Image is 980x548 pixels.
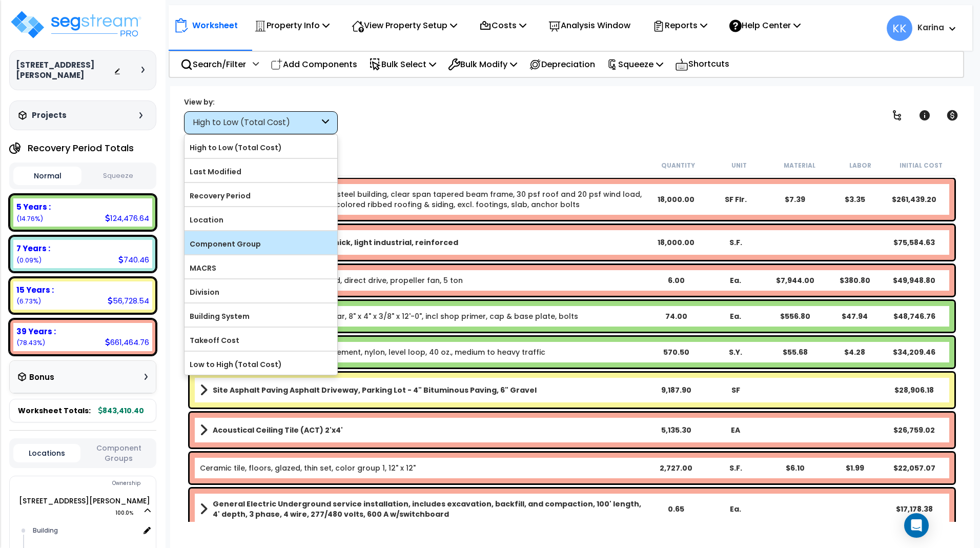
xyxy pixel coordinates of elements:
div: $28,906.18 [884,385,944,395]
small: Unit [731,161,747,170]
p: Depreciation [529,57,595,71]
button: Squeeze [84,167,152,185]
p: Worksheet [192,18,238,32]
div: 74.00 [646,311,706,321]
div: $1.99 [825,463,884,473]
a: Assembly Title [200,383,646,397]
div: $261,439.20 [884,194,944,205]
div: $47.94 [825,311,884,321]
h3: Projects [32,110,67,120]
label: Building System [185,309,337,324]
label: Recovery Period [185,188,337,204]
div: 5,135.30 [646,425,706,435]
div: Depreciation [523,52,601,76]
span: Worksheet Totals: [18,405,91,416]
div: $7.39 [765,194,825,205]
div: 18,000.00 [646,237,706,248]
p: Search/Filter [180,57,246,71]
b: Acoustical Ceiling Tile (ACT) 2'x4' [213,425,343,435]
div: SF [706,385,765,395]
small: 78.42738956028998% [16,338,45,347]
p: Analysis Window [548,18,630,32]
a: Individual Item [200,189,646,210]
div: $26,759.02 [884,425,944,435]
button: Component Groups [86,442,152,464]
div: $380.80 [825,275,884,286]
h4: Recovery Period Totals [28,143,134,153]
p: Add Components [271,57,357,71]
label: Division [185,285,337,300]
div: 56,728.54 [108,295,149,306]
b: Karina [917,22,944,33]
a: Individual Item [200,347,545,357]
a: Assembly Title [200,499,646,519]
label: Last Modified [185,164,337,179]
div: View by: [184,97,338,107]
h3: Bonus [29,373,54,382]
label: MACRS [185,260,337,276]
small: Quantity [661,161,695,170]
small: 0.0877935581538952% [16,256,42,265]
label: High to Low (Total Cost) [185,140,337,155]
div: 570.50 [646,347,706,357]
div: $48,746.76 [884,311,944,321]
small: Labor [849,161,871,170]
div: EA [706,425,765,435]
img: logo_pro_r.png [9,9,142,40]
b: 15 Years : [16,285,54,295]
div: Ea. [706,311,765,321]
a: [STREET_ADDRESS][PERSON_NAME] 100.0% [19,496,150,506]
div: Add Components [265,52,363,76]
div: Ea. [706,504,765,514]
div: 124,476.64 [105,213,149,224]
div: S.F. [706,463,765,473]
b: 7 Years : [16,243,50,254]
p: Help Center [729,18,801,32]
p: Bulk Modify [448,57,517,71]
p: Property Info [254,18,330,32]
b: Bldg CC Slab Slab on grade, 5" thick, light industrial, reinforced [213,237,458,248]
p: Shortcuts [675,57,729,72]
b: Site Asphalt Paving Asphalt Driveway, Parking Lot - 4" Bituminous Paving, 6" Gravel [213,385,537,395]
a: Assembly Title [200,235,646,250]
p: Bulk Select [369,57,436,71]
div: $7,944.00 [765,275,825,286]
button: Locations [13,444,80,462]
b: 843,410.40 [98,405,144,416]
div: $34,209.46 [884,347,944,357]
div: S.Y. [706,347,765,357]
small: Material [784,161,815,170]
div: $75,584.63 [884,237,944,248]
div: Ownership [30,477,156,490]
div: S.F. [706,237,765,248]
div: Shortcuts [669,52,735,77]
div: $55.68 [765,347,825,357]
div: Open Intercom Messenger [904,513,929,538]
div: $556.80 [765,311,825,321]
div: SF Flr. [706,194,765,205]
small: 6.72608969488638% [16,297,41,306]
span: KK [887,15,912,41]
div: 2,727.00 [646,463,706,473]
small: Initial Cost [900,161,943,170]
label: Takeoff Cost [185,333,337,348]
b: 39 Years : [16,326,56,337]
a: Individual Item [200,275,463,286]
b: 5 Years : [16,201,51,212]
div: 9,187.90 [646,385,706,395]
div: 0.65 [646,504,706,514]
p: Reports [652,18,707,32]
a: Individual Item [200,311,578,321]
div: High to Low (Total Cost) [193,117,319,129]
button: Normal [13,167,81,185]
a: Individual Item [200,463,416,473]
div: 6.00 [646,275,706,286]
div: $17,178.38 [884,504,944,514]
div: $49,948.80 [884,275,944,286]
div: 661,464.76 [105,337,149,348]
div: 18,000.00 [646,194,706,205]
div: $3.35 [825,194,884,205]
label: Component Group [185,236,337,252]
p: View Property Setup [352,18,457,32]
div: Building [30,524,139,537]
